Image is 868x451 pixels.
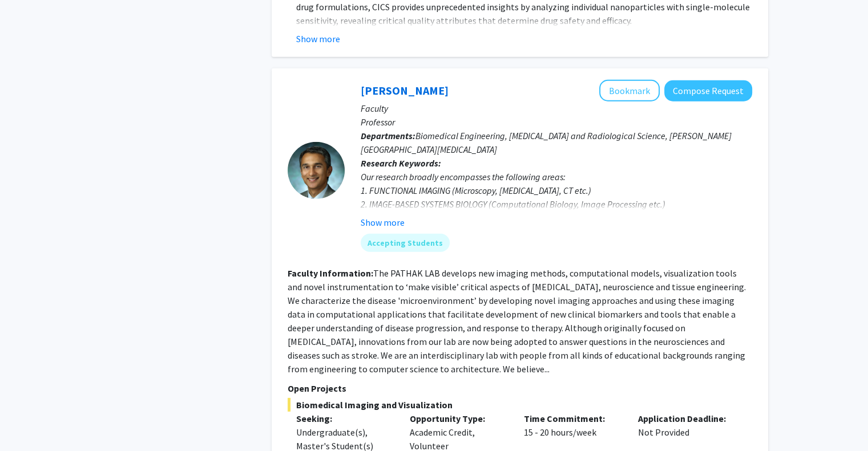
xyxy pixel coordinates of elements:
[361,234,450,252] mat-chip: Accepting Students
[296,32,340,46] button: Show more
[361,115,752,129] p: Professor
[288,267,373,279] b: Faculty Information:
[599,80,660,101] button: Add Arvind Pathak to Bookmarks
[524,412,621,425] p: Time Commitment:
[361,216,405,229] button: Show more
[361,101,752,115] p: Faculty
[361,130,415,141] b: Departments:
[296,412,393,425] p: Seeking:
[410,412,507,425] p: Opportunity Type:
[288,381,752,395] p: Open Projects
[361,157,441,169] b: Research Keywords:
[288,267,746,375] fg-read-more: The PATHAK LAB develops new imaging methods, computational models, visualization tools and novel ...
[288,398,752,412] span: Biomedical Imaging and Visualization
[638,412,735,425] p: Application Deadline:
[361,170,752,238] div: Our research broadly encompasses the following areas: 1. FUNCTIONAL IMAGING (Microscopy, [MEDICAL...
[361,130,732,155] span: Biomedical Engineering, [MEDICAL_DATA] and Radiological Science, [PERSON_NAME][GEOGRAPHIC_DATA][M...
[361,83,449,97] a: [PERSON_NAME]
[664,80,752,101] button: Compose Request to Arvind Pathak
[9,400,49,442] iframe: Chat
